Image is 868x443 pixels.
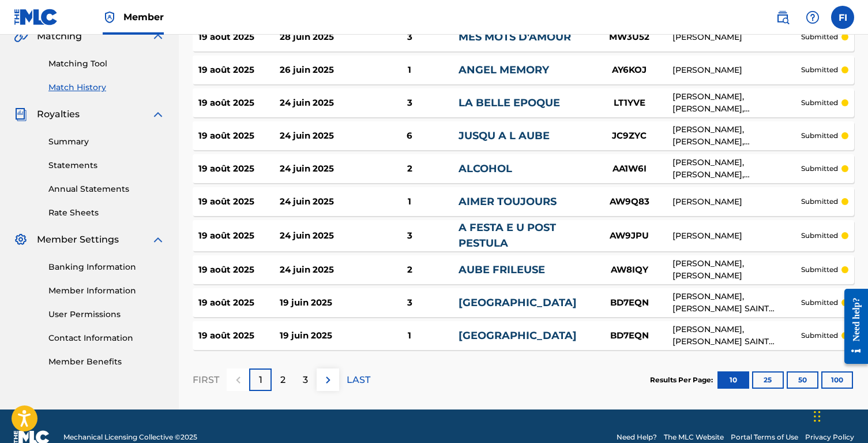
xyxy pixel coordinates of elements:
[801,65,838,75] p: submitted
[48,207,165,219] a: Rate Sheets
[586,31,672,44] div: MW3U52
[198,64,280,77] div: 19 août 2025
[280,96,361,110] div: 24 juin 2025
[650,375,716,385] p: Results Per Page:
[193,373,219,387] p: FIRST
[717,371,749,389] button: 10
[801,196,838,207] p: submitted
[801,131,838,141] p: submitted
[280,229,361,243] div: 24 juin 2025
[48,332,165,344] a: Contact Information
[198,296,280,310] div: 19 août 2025
[459,129,550,142] a: JUSQU A L AUBE
[801,98,838,108] p: submitted
[361,329,459,343] div: 1
[672,157,801,181] div: [PERSON_NAME], [PERSON_NAME], [PERSON_NAME] [PERSON_NAME]
[48,356,165,368] a: Member Benefits
[280,31,361,44] div: 28 juin 2025
[361,129,459,143] div: 6
[672,258,801,282] div: [PERSON_NAME], [PERSON_NAME]
[14,107,28,121] img: Royalties
[48,261,165,273] a: Banking Information
[801,163,838,174] p: submitted
[586,129,672,143] div: JC9ZYC
[586,296,672,310] div: BD7EQN
[459,296,577,309] a: [GEOGRAPHIC_DATA]
[831,6,854,29] div: User Menu
[48,308,165,321] a: User Permissions
[14,9,58,25] img: MLC Logo
[303,373,308,387] p: 3
[836,280,868,373] iframe: Resource Center
[151,29,165,43] img: expand
[198,263,280,277] div: 19 août 2025
[586,162,672,176] div: AA1W6I
[151,107,165,121] img: expand
[280,329,361,343] div: 19 juin 2025
[459,221,556,250] a: A FESTA E U POST PESTULA
[198,195,280,209] div: 19 août 2025
[672,64,801,76] div: [PERSON_NAME]
[280,129,361,143] div: 24 juin 2025
[103,10,117,24] img: Top Rightsholder
[361,296,459,310] div: 3
[48,285,165,297] a: Member Information
[586,195,672,209] div: AW9Q83
[280,162,361,176] div: 24 juin 2025
[459,64,549,76] a: ANGEL MEMORY
[37,29,82,43] span: Matching
[280,373,285,387] p: 2
[731,432,798,442] a: Portal Terms of Use
[806,10,820,24] img: help
[14,233,28,247] img: Member Settings
[787,371,818,389] button: 50
[280,64,361,77] div: 26 juin 2025
[361,195,459,209] div: 1
[459,96,560,109] a: LA BELLE EPOQUE
[151,233,165,247] img: expand
[771,6,794,29] a: Public Search
[586,64,672,77] div: AY6KOJ
[805,432,854,442] a: Privacy Policy
[459,263,545,276] a: AUBE FRILEUSE
[672,230,801,242] div: [PERSON_NAME]
[361,31,459,44] div: 3
[48,159,165,172] a: Statements
[361,96,459,110] div: 3
[801,265,838,275] p: submitted
[672,91,801,115] div: [PERSON_NAME], [PERSON_NAME], [PERSON_NAME], [PERSON_NAME]
[361,263,459,277] div: 2
[459,162,512,175] a: ALCOHOL
[801,297,838,308] p: submitted
[459,329,577,342] a: [GEOGRAPHIC_DATA]
[752,371,784,389] button: 25
[776,10,790,24] img: search
[801,330,838,341] p: submitted
[361,162,459,176] div: 2
[459,31,571,43] a: MES MOTS D'AMOUR
[672,31,801,43] div: [PERSON_NAME]
[821,371,853,389] button: 100
[198,329,280,343] div: 19 août 2025
[198,129,280,143] div: 19 août 2025
[801,32,838,42] p: submitted
[672,124,801,148] div: [PERSON_NAME], [PERSON_NAME], [PERSON_NAME], [PERSON_NAME], [PERSON_NAME]
[801,230,838,241] p: submitted
[48,58,165,70] a: Matching Tool
[48,81,165,94] a: Match History
[361,64,459,77] div: 1
[63,432,197,442] span: Mechanical Licensing Collective © 2025
[123,10,164,24] span: Member
[14,29,28,43] img: Matching
[361,229,459,243] div: 3
[37,233,119,247] span: Member Settings
[198,31,280,44] div: 19 août 2025
[347,373,370,387] p: LAST
[259,373,262,387] p: 1
[280,195,361,209] div: 24 juin 2025
[321,373,335,387] img: right
[198,96,280,110] div: 19 août 2025
[810,388,868,443] iframe: Chat Widget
